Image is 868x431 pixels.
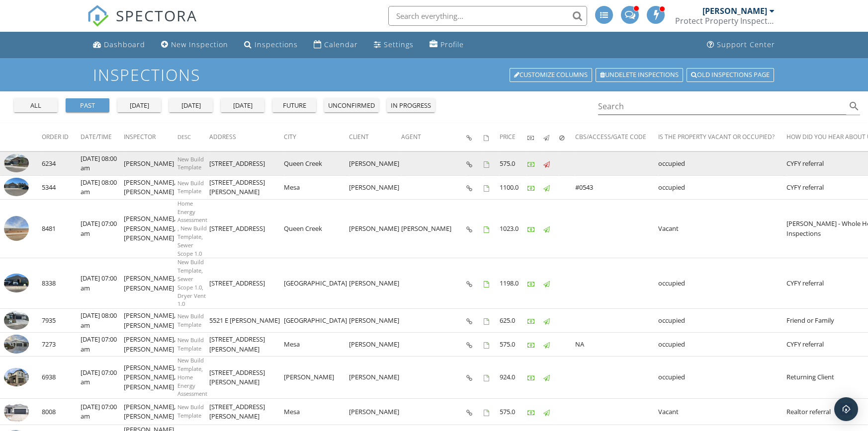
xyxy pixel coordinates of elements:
a: Customize Columns [510,68,592,82]
td: 6938 [42,357,81,399]
div: [PERSON_NAME] [702,6,767,16]
div: Profile [440,40,464,49]
th: Published: Not sorted. [543,123,559,151]
img: The Best Home Inspection Software - Spectora [87,5,109,27]
td: 8481 [42,199,81,258]
td: [PERSON_NAME] [284,357,349,399]
td: [PERSON_NAME], [PERSON_NAME] [124,309,177,333]
td: Mesa [284,399,349,425]
td: [DATE] 07:00 am [81,333,124,357]
th: Inspection Details: Not sorted. [466,123,484,151]
td: [PERSON_NAME], [PERSON_NAME], [PERSON_NAME] [124,357,177,399]
td: [PERSON_NAME], [PERSON_NAME] [124,333,177,357]
td: [GEOGRAPHIC_DATA] [284,309,349,333]
td: 1023.0 [500,199,527,258]
td: [STREET_ADDRESS][PERSON_NAME] [209,333,284,357]
th: City: Not sorted. [284,123,349,151]
img: 8818262%2Fcover_photos%2FRMZdlfabUNyTTUCSmjRw%2Fsmall.jpg [4,335,29,354]
input: Search everything... [388,6,587,26]
button: in progress [387,98,435,112]
i: search [848,100,860,112]
a: Calendar [310,36,362,54]
img: 7762233%2Fcover_photos%2FUAJaM15PhZhpLUe3Hp5j%2Fsmall.jpg [4,178,29,196]
td: [STREET_ADDRESS][PERSON_NAME] [209,175,284,199]
td: Vacant [658,199,786,258]
td: [PERSON_NAME] [349,199,401,258]
td: [PERSON_NAME] [401,199,466,258]
button: [DATE] [221,98,264,112]
td: 575.0 [500,333,527,357]
td: occupied [658,309,786,333]
td: Vacant [658,399,786,425]
th: Is the property vacant or occupied?: Not sorted. [658,123,786,151]
a: Undelete inspections [596,68,683,82]
td: [DATE] 07:00 am [81,199,124,258]
td: [PERSON_NAME] [349,258,401,309]
input: Search [598,98,846,115]
td: occupied [658,151,786,175]
div: unconfirmed [328,101,375,111]
td: [DATE] 08:00 am [81,309,124,333]
h1: Inspections [93,66,775,83]
td: [DATE] 07:00 am [81,258,124,309]
td: NA [575,333,658,357]
img: 8621119%2Fcover_photos%2FLWWiDVQxHkLb13TVaHFF%2Fsmall.jpg [4,368,29,387]
th: Price: Not sorted. [500,123,527,151]
td: 5344 [42,175,81,199]
th: Desc: Not sorted. [177,123,209,151]
td: 8008 [42,399,81,425]
th: Client: Not sorted. [349,123,401,151]
td: [STREET_ADDRESS][PERSON_NAME] [209,357,284,399]
div: Dashboard [104,40,145,49]
td: [PERSON_NAME] [349,399,401,425]
div: Inspections [255,40,298,49]
td: Queen Creek [284,199,349,258]
span: Address [209,133,236,141]
span: CBS/Access/Gate Code [575,133,646,141]
td: 5521 E [PERSON_NAME] [209,309,284,333]
a: New Inspection [157,36,232,54]
img: 9222586%2Fcover_photos%2FsQrudi5cJewnxOYdWC2l%2Fsmall.jpg [4,401,29,422]
th: Paid: Not sorted. [527,123,543,151]
td: [GEOGRAPHIC_DATA] [284,258,349,309]
div: Support Center [717,40,775,49]
button: all [14,98,58,112]
a: Old inspections page [687,68,774,82]
a: Inspections [240,36,302,54]
div: in progress [391,101,431,111]
td: [DATE] 07:00 am [81,399,124,425]
td: occupied [658,333,786,357]
th: Order ID: Not sorted. [42,123,81,151]
button: future [272,98,316,112]
a: Support Center [703,36,779,54]
img: 8289616%2Fcover_photos%2FU1Wy1uY8ezih8dbiMNee%2Fsmall.jpg [4,154,29,172]
th: Address: Not sorted. [209,123,284,151]
td: Queen Creek [284,151,349,175]
div: Settings [384,40,414,49]
td: [PERSON_NAME] [349,175,401,199]
span: New Build Template [177,403,204,419]
td: 625.0 [500,309,527,333]
th: Inspector: Not sorted. [124,123,177,151]
td: [STREET_ADDRESS] [209,258,284,309]
div: Calendar [324,40,358,49]
button: unconfirmed [324,98,379,112]
span: Client [349,133,369,141]
td: [PERSON_NAME], [PERSON_NAME] [124,399,177,425]
div: [DATE] [225,101,260,111]
a: Dashboard [89,36,149,54]
td: [PERSON_NAME] [349,357,401,399]
td: 7935 [42,309,81,333]
div: all [18,101,54,111]
td: occupied [658,357,786,399]
span: Is the property vacant or occupied? [658,133,775,141]
a: SPECTORA [87,13,197,34]
td: [PERSON_NAME] [349,151,401,175]
span: Home Energy Assessment , New Build Template, Sewer Scope 1.0 [177,200,207,257]
td: [PERSON_NAME], [PERSON_NAME] [124,258,177,309]
img: 9390059%2Fcover_photos%2FZ18KQ771AF7XjUuxHX15%2Fsmall.jpg [4,274,29,292]
span: Order ID [42,133,69,141]
div: Protect Property Inspections [675,16,775,26]
td: 575.0 [500,151,527,175]
th: Agent: Not sorted. [401,123,466,151]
